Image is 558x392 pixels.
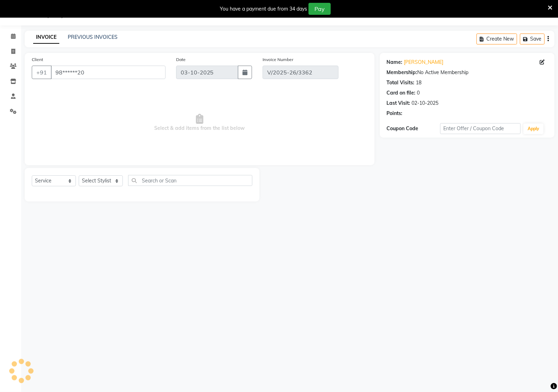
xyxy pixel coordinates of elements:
div: Name: [387,59,403,66]
label: Client [32,56,43,63]
div: No Active Membership [387,69,547,76]
label: Date [176,56,186,63]
button: +91 [32,66,52,79]
div: Last Visit: [387,99,410,107]
a: INVOICE [33,31,59,44]
div: Total Visits: [387,79,415,86]
div: You have a payment due from 34 days [220,5,307,13]
a: PREVIOUS INVOICES [68,34,118,40]
button: Save [520,34,545,44]
input: Search by Name/Mobile/Email/Code [51,66,166,79]
div: 02-10-2025 [412,99,439,107]
div: Coupon Code [387,125,440,132]
div: Membership: [387,69,418,76]
div: Card on file: [387,89,416,97]
input: Search or Scan [128,175,252,186]
button: Create New [476,34,517,44]
label: Invoice Number [263,56,293,63]
span: Select & add items from the list below [32,88,367,158]
button: Pay [308,3,331,15]
a: [PERSON_NAME] [404,59,444,66]
button: Apply [523,123,544,134]
div: Points: [387,110,403,117]
div: 18 [416,79,422,86]
div: 0 [417,89,420,97]
input: Enter Offer / Coupon Code [440,123,521,134]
